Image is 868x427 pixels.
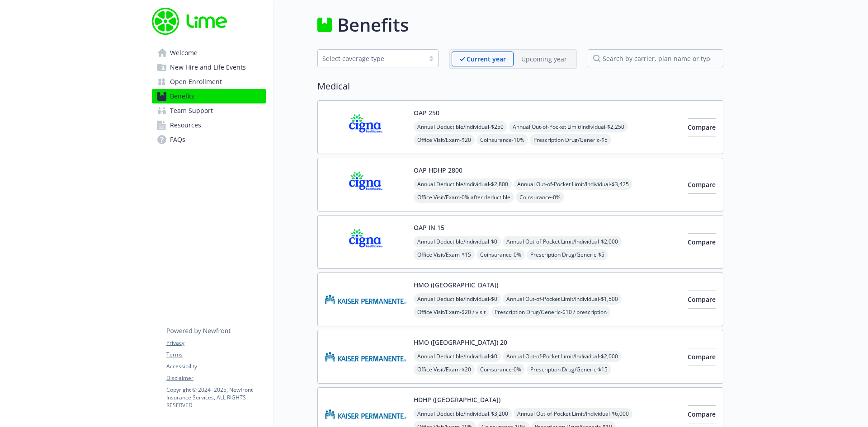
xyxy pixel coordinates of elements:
[170,46,198,60] span: Welcome
[414,249,475,260] span: Office Visit/Exam - $15
[414,395,500,404] button: HDHP ([GEOGRAPHIC_DATA])
[170,118,201,132] span: Resources
[325,280,406,319] img: Kaiser Permanente Insurance Company carrier logo
[414,408,512,419] span: Annual Deductible/Individual - $3,200
[688,238,716,246] span: Compare
[414,364,475,375] span: Office Visit/Exam - $20
[527,364,611,375] span: Prescription Drug/Generic - $15
[325,338,406,376] img: Kaiser Permanente Insurance Company carrier logo
[588,49,723,67] input: search by carrier, plan name or type
[491,306,610,318] span: Prescription Drug/Generic - $10 / prescription
[166,386,266,409] p: Copyright © 2024 - 2025 , Newfront Insurance Services, ALL RIGHTS RESERVED
[152,118,266,132] a: Resources
[166,362,266,371] a: Accessibility
[170,75,222,89] span: Open Enrollment
[414,165,462,175] button: OAP HDHP 2800
[152,75,266,89] a: Open Enrollment
[170,132,185,147] span: FAQs
[152,60,266,75] a: New Hire and Life Events
[688,348,716,366] button: Compare
[325,223,406,261] img: CIGNA carrier logo
[509,121,628,132] span: Annual Out-of-Pocket Limit/Individual - $2,250
[170,60,246,75] span: New Hire and Life Events
[414,134,475,145] span: Office Visit/Exam - $20
[476,364,525,375] span: Coinsurance - 0%
[325,165,406,204] img: CIGNA carrier logo
[166,374,266,382] a: Disclaimer
[166,351,266,359] a: Terms
[170,89,194,103] span: Benefits
[516,192,564,203] span: Coinsurance - 0%
[414,108,439,117] button: OAP 250
[688,233,716,251] button: Compare
[514,178,632,190] span: Annual Out-of-Pocket Limit/Individual - $3,425
[414,192,514,203] span: Office Visit/Exam - 0% after deductible
[414,338,507,347] button: HMO ([GEOGRAPHIC_DATA]) 20
[688,295,716,304] span: Compare
[503,293,622,305] span: Annual Out-of-Pocket Limit/Individual - $1,500
[414,280,498,290] button: HMO ([GEOGRAPHIC_DATA])
[521,54,567,64] p: Upcoming year
[414,351,501,362] span: Annual Deductible/Individual - $0
[170,103,213,118] span: Team Support
[414,178,512,190] span: Annual Deductible/Individual - $2,800
[152,103,266,118] a: Team Support
[414,306,489,318] span: Office Visit/Exam - $20 / visit
[325,108,406,146] img: CIGNA carrier logo
[467,54,506,64] p: Current year
[688,176,716,194] button: Compare
[414,223,444,232] button: OAP IN 15
[337,11,409,38] h1: Benefits
[688,123,716,131] span: Compare
[414,236,501,247] span: Annual Deductible/Individual - $0
[152,46,266,60] a: Welcome
[503,236,622,247] span: Annual Out-of-Pocket Limit/Individual - $2,000
[527,249,608,260] span: Prescription Drug/Generic - $5
[530,134,611,145] span: Prescription Drug/Generic - $5
[152,132,266,147] a: FAQs
[152,89,266,103] a: Benefits
[322,54,420,63] div: Select coverage type
[317,80,723,93] h2: Medical
[688,180,716,189] span: Compare
[688,405,716,423] button: Compare
[688,352,716,361] span: Compare
[503,351,622,362] span: Annual Out-of-Pocket Limit/Individual - $2,000
[414,293,501,305] span: Annual Deductible/Individual - $0
[414,121,507,132] span: Annual Deductible/Individual - $250
[476,249,525,260] span: Coinsurance - 0%
[166,339,266,347] a: Privacy
[688,410,716,418] span: Compare
[476,134,528,145] span: Coinsurance - 10%
[688,118,716,136] button: Compare
[514,408,632,419] span: Annual Out-of-Pocket Limit/Individual - $6,000
[688,291,716,309] button: Compare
